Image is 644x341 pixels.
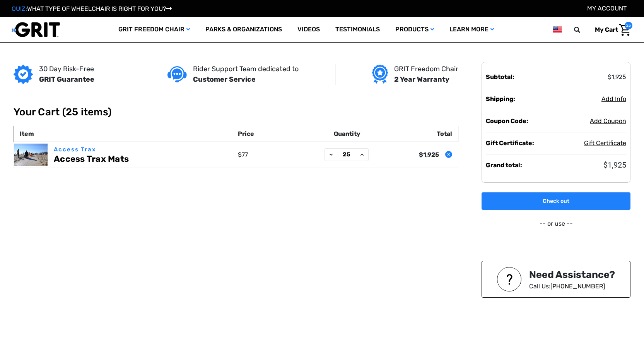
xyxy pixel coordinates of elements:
button: Remove Access Trax Mats from cart [445,151,452,158]
a: QUIZ:WHAT TYPE OF WHEELCHAIR IS RIGHT FOR YOU? [12,5,172,12]
span: My Cart [595,26,618,33]
strong: Shipping: [486,95,515,103]
img: GRIT All-Terrain Wheelchair and Mobility Equipment [12,22,60,38]
strong: Grand total: [486,161,522,169]
th: Item [14,126,236,142]
a: Cart with 25 items [589,22,632,38]
strong: Gift Certificate: [486,139,534,147]
p: Call Us: [529,282,615,291]
img: Grit freedom [372,65,388,84]
a: Testimonials [328,17,388,42]
strong: Subtotal: [486,73,514,81]
a: [PHONE_NUMBER] [550,283,605,290]
input: Access Trax Mats [337,148,356,161]
span: $77 [238,151,248,158]
a: Products [388,17,442,42]
strong: Coupon Code: [486,117,528,125]
a: Videos [290,17,328,42]
span: Add Info [601,95,626,103]
img: GRIT Guarantee [14,65,33,84]
p: Rider Support Team dedicated to [193,64,299,74]
p: GRIT Freedom Chair [394,64,458,74]
div: Need Assistance? [529,267,615,282]
img: NEED ASSISTANCE [497,267,521,291]
span: QUIZ: [12,5,27,12]
button: Add Coupon [590,117,626,126]
h1: Your Cart (25 items) [14,106,630,118]
span: 25 [625,22,632,29]
a: GRIT Freedom Chair [111,17,198,42]
strong: Customer Service [193,75,256,84]
th: Price [236,126,310,142]
img: Customer service [167,66,187,82]
input: Search [577,22,589,38]
th: Total [384,126,458,142]
span: $1,925 [603,160,626,170]
strong: $1,925 [419,151,439,158]
p: -- or use -- [482,219,630,228]
strong: GRIT Guarantee [39,75,94,84]
p: 30 Day Risk-Free [39,64,94,74]
p: Access Trax [54,145,234,154]
button: Add Info [601,94,626,104]
img: Cart [619,24,630,36]
img: us.png [553,25,562,34]
th: Quantity [310,126,384,142]
strong: 2 Year Warranty [394,75,449,84]
span: $1,925 [608,73,626,81]
a: Access Trax Mats [54,154,129,164]
a: Parks & Organizations [198,17,290,42]
button: Gift Certificate [584,139,626,148]
a: Learn More [442,17,502,42]
a: Check out [482,192,630,210]
a: Account [587,5,627,12]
